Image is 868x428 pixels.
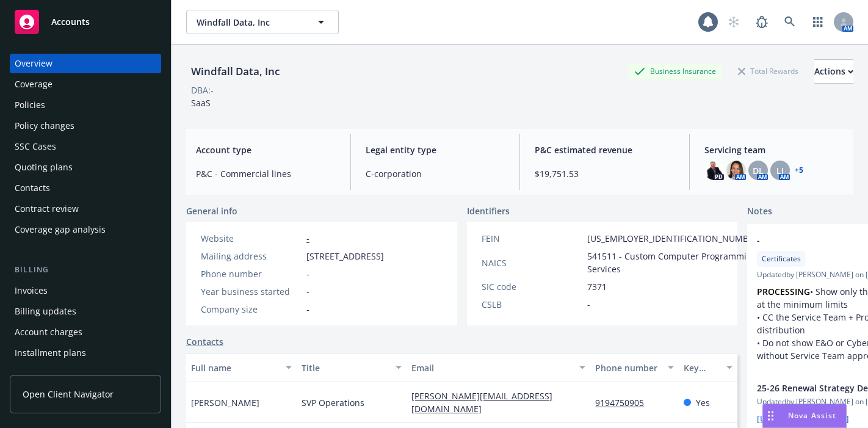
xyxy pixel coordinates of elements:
[679,353,737,382] button: Key contact
[806,10,830,34] a: Switch app
[10,220,161,239] a: Coverage gap analysis
[747,205,772,219] span: Notes
[197,16,302,29] span: Windfall Data, Inc
[407,353,590,382] button: Email
[366,143,505,156] span: Legal entity type
[704,143,844,156] span: Servicing team
[10,199,161,219] a: Contract review
[201,303,302,316] div: Company size
[15,74,52,94] div: Coverage
[10,74,161,94] a: Coverage
[201,285,302,298] div: Year business started
[186,205,237,217] span: General info
[595,361,660,374] div: Phone number
[10,178,161,198] a: Contacts
[23,388,114,401] span: Open Client Navigator
[587,280,607,293] span: 7371
[482,280,582,293] div: SIC code
[590,353,678,382] button: Phone number
[15,199,79,219] div: Contract review
[722,10,746,34] a: Start snowing
[482,232,582,245] div: FEIN
[776,164,784,177] span: LI
[15,178,50,198] div: Contacts
[10,54,161,73] a: Overview
[51,17,90,27] span: Accounts
[595,397,654,408] a: 9194750905
[15,137,56,156] div: SSC Cases
[297,353,407,382] button: Title
[15,302,76,321] div: Billing updates
[186,10,339,34] button: Windfall Data, Inc
[778,10,802,34] a: Search
[306,267,309,280] span: -
[696,396,710,409] span: Yes
[15,343,86,363] div: Installment plans
[762,404,847,428] button: Nova Assist
[762,253,801,264] span: Certificates
[763,404,778,427] div: Drag to move
[411,390,552,415] a: [PERSON_NAME][EMAIL_ADDRESS][DOMAIN_NAME]
[196,167,336,180] span: P&C - Commercial lines
[15,158,73,177] div: Quoting plans
[587,232,762,245] span: [US_EMPLOYER_IDENTIFICATION_NUMBER]
[788,410,836,421] span: Nova Assist
[306,250,384,263] span: [STREET_ADDRESS]
[302,396,364,409] span: SVP Operations
[15,322,82,342] div: Account charges
[191,97,211,109] span: SaaS
[535,143,675,156] span: P&C estimated revenue
[628,63,722,79] div: Business Insurance
[10,281,161,300] a: Invoices
[306,233,309,244] a: -
[306,285,309,298] span: -
[587,298,590,311] span: -
[191,396,259,409] span: [PERSON_NAME]
[366,167,505,180] span: C-corporation
[201,250,302,263] div: Mailing address
[704,161,724,180] img: photo
[482,298,582,311] div: CSLB
[535,167,675,180] span: $19,751.53
[757,413,849,424] a: [URL][DOMAIN_NAME]
[10,302,161,321] a: Billing updates
[15,54,52,73] div: Overview
[10,264,161,276] div: Billing
[191,84,214,96] div: DBA: -
[186,335,223,348] a: Contacts
[191,361,278,374] div: Full name
[726,161,746,180] img: photo
[10,322,161,342] a: Account charges
[795,167,803,174] a: +5
[411,361,572,374] div: Email
[750,10,774,34] a: Report a Bug
[10,95,161,115] a: Policies
[10,5,161,39] a: Accounts
[10,116,161,136] a: Policy changes
[15,220,106,239] div: Coverage gap analysis
[306,303,309,316] span: -
[10,137,161,156] a: SSC Cases
[10,343,161,363] a: Installment plans
[10,158,161,177] a: Quoting plans
[587,250,762,275] span: 541511 - Custom Computer Programming Services
[684,361,719,374] div: Key contact
[814,59,853,84] button: Actions
[186,353,297,382] button: Full name
[753,164,764,177] span: DL
[186,63,284,79] div: Windfall Data, Inc
[15,281,48,300] div: Invoices
[302,361,389,374] div: Title
[482,256,582,269] div: NAICS
[15,95,45,115] div: Policies
[15,116,74,136] div: Policy changes
[757,286,810,297] strong: PROCESSING
[201,232,302,245] div: Website
[732,63,805,79] div: Total Rewards
[196,143,336,156] span: Account type
[201,267,302,280] div: Phone number
[467,205,510,217] span: Identifiers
